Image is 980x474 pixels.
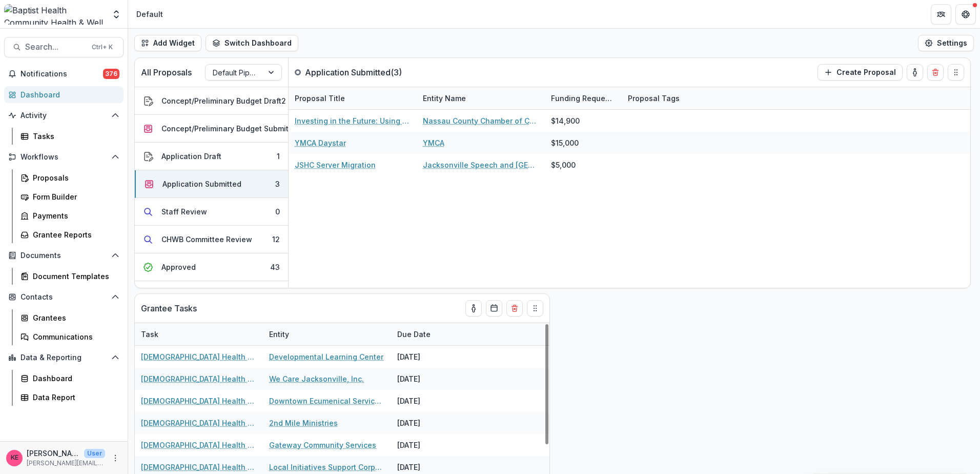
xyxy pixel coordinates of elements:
[21,353,107,362] span: Data & Reporting
[391,346,468,368] div: [DATE]
[21,293,107,302] span: Contacts
[33,210,115,221] div: Payments
[4,349,124,366] button: Open Data & Reporting
[295,137,346,148] a: YMCA Daystar
[391,323,468,345] div: Due Date
[161,123,300,134] div: Concept/Preliminary Budget Submitted
[135,323,263,345] div: Task
[275,179,280,189] div: 3
[25,42,86,52] span: Search...
[272,234,280,245] div: 12
[417,93,472,104] div: Entity Name
[305,66,402,78] p: Application Submitted ( 3 )
[135,253,288,281] button: Approved43
[955,4,976,25] button: Get Help
[269,440,376,450] a: Gateway Community Services
[27,459,105,468] p: [PERSON_NAME][EMAIL_ADDRESS][DOMAIN_NAME]
[270,262,280,272] div: 43
[622,93,686,104] div: Proposal Tags
[486,300,502,317] button: Calendar
[4,247,124,264] button: Open Documents
[423,115,539,126] a: Nassau County Chamber of Commerce
[263,323,391,345] div: Entity
[4,37,124,57] button: Search...
[269,396,385,406] a: Downtown Ecumenical Services Council - DESC
[289,93,351,104] div: Proposal Title
[132,7,167,22] nav: breadcrumb
[135,329,165,340] div: Task
[161,95,281,106] div: Concept/Preliminary Budget Draft
[162,179,241,189] div: Application Submitted
[527,300,543,317] button: Drag
[269,351,383,362] a: Developmental Learning Center
[16,268,124,285] a: Document Templates
[135,87,288,115] button: Concept/Preliminary Budget Draft2
[948,64,964,81] button: Drag
[21,251,107,260] span: Documents
[545,93,622,104] div: Funding Requested
[622,87,750,109] div: Proposal Tags
[417,87,545,109] div: Entity Name
[4,66,124,82] button: Notifications376
[465,300,482,317] button: toggle-assigned-to-me
[161,234,252,245] div: CHWB Committee Review
[918,35,974,51] button: Settings
[141,351,257,362] a: [DEMOGRAPHIC_DATA] Health Strategic Investment Impact Report
[545,87,622,109] div: Funding Requested
[161,262,196,272] div: Approved
[206,35,298,51] button: Switch Dashboard
[423,137,444,148] a: YMCA
[263,329,295,340] div: Entity
[141,440,257,450] a: [DEMOGRAPHIC_DATA] Health Strategic Investment Impact Report 2
[269,462,385,472] a: Local Initiatives Support Corporation
[21,153,107,162] span: Workflows
[391,390,468,412] div: [DATE]
[33,131,115,142] div: Tasks
[135,115,288,143] button: Concept/Preliminary Budget Submitted2
[21,89,115,100] div: Dashboard
[391,329,437,340] div: Due Date
[21,111,107,120] span: Activity
[4,149,124,165] button: Open Workflows
[931,4,951,25] button: Partners
[141,396,257,406] a: [DEMOGRAPHIC_DATA] Health Strategic Investment Impact Report 2
[134,35,201,51] button: Add Widget
[391,412,468,434] div: [DATE]
[109,452,121,464] button: More
[269,373,364,384] a: We Care Jacksonville, Inc.
[141,66,192,78] p: All Proposals
[33,172,115,183] div: Proposals
[33,373,115,384] div: Dashboard
[16,226,124,243] a: Grantee Reports
[16,309,124,326] a: Grantees
[551,160,576,170] div: $5,000
[4,289,124,305] button: Open Contacts
[16,188,124,205] a: Form Builder
[289,87,417,109] div: Proposal Title
[141,418,257,428] a: [DEMOGRAPHIC_DATA] Health Strategic Investment Impact Report 2
[295,160,376,170] a: JSHC Server Migration
[135,198,288,226] button: Staff Review0
[135,143,288,170] button: Application Draft1
[84,449,105,458] p: User
[103,69,119,79] span: 376
[141,302,197,314] p: Grantee Tasks
[33,331,115,342] div: Communications
[4,4,105,25] img: Baptist Health Community Health & Well Being logo
[33,312,115,323] div: Grantees
[135,170,288,198] button: Application Submitted3
[109,4,124,25] button: Open entity switcher
[33,271,115,282] div: Document Templates
[11,455,18,461] div: Katie E
[141,462,257,472] a: [DEMOGRAPHIC_DATA] Health Strategic Investment Impact Report 2
[16,128,124,145] a: Tasks
[907,64,923,81] button: toggle-assigned-to-me
[295,115,411,126] a: Investing in the Future: Using Labor and Market Data to Strengthen Workforce Pathways in [GEOGRAP...
[423,160,539,170] a: Jacksonville Speech and [GEOGRAPHIC_DATA]
[269,418,338,428] a: 2nd Mile Ministries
